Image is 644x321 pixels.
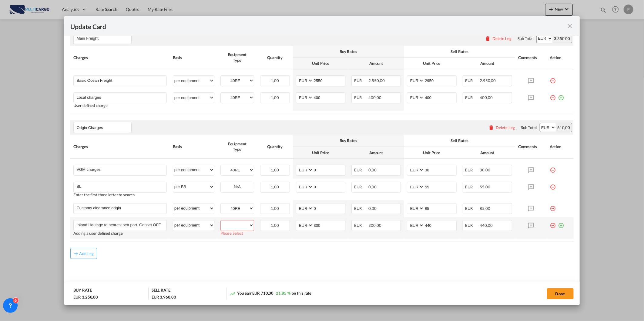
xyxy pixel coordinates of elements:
[480,184,490,189] span: 55,00
[515,46,547,69] th: Comments
[73,294,98,300] div: EUR 3.250,00
[271,78,279,83] span: 1,00
[173,55,214,60] div: Basis
[480,206,490,211] span: 85,00
[556,123,572,132] div: 610,00
[424,182,456,191] input: 55
[70,22,566,30] div: Update Card
[74,76,166,85] md-input-container: Basic Ocean Freight
[354,206,368,211] span: EUR
[296,49,401,54] div: Buy Rates
[74,165,166,174] md-input-container: VGM charges
[369,184,377,189] span: 0,00
[369,95,381,100] span: 400,00
[74,93,166,102] md-input-container: Local charges
[271,184,279,189] span: 1,00
[73,231,166,236] div: Adding a user defined charge
[547,135,574,158] th: Action
[173,220,214,230] select: per equipment
[465,223,479,228] span: EUR
[492,36,512,41] div: Delete Leg
[354,223,368,228] span: EUR
[424,76,456,85] input: 2950
[465,95,479,100] span: EUR
[465,206,479,211] span: EUR
[296,138,401,143] div: Buy Rates
[173,144,214,149] div: Basis
[76,93,166,102] input: Charge Name
[173,182,214,192] select: per B/L
[73,193,166,197] div: Enter the first three letter to search
[547,46,574,69] th: Action
[465,184,479,189] span: EUR
[369,78,385,83] span: 2.550,00
[173,76,214,85] select: per equipment
[76,182,166,191] input: Charge Name
[74,220,166,230] md-input-container: Inland Haulage to nearest sea port Genset OFF
[173,165,214,175] select: per equipment
[74,204,166,213] md-input-container: Customs clearance origin
[354,78,368,83] span: EUR
[76,165,166,174] input: Charge Name
[73,103,166,108] div: User defined charge
[313,182,345,191] input: 0
[550,182,556,188] md-icon: icon-minus-circle-outline red-400-fg
[230,291,236,297] md-icon: icon-trending-up
[79,252,94,255] div: Add Leg
[348,58,404,69] th: Amount
[313,93,345,102] input: 400
[313,76,345,85] input: 2550
[550,203,556,209] md-icon: icon-minus-circle-outline red-400-fg
[407,138,512,143] div: Sell Rates
[260,55,290,60] div: Quantity
[354,184,368,189] span: EUR
[64,16,579,305] md-dialog: Update Card Port ...
[293,58,348,69] th: Unit Price
[230,290,311,297] div: You earn on this rate
[550,75,556,81] md-icon: icon-minus-circle-outline red-400-fg
[271,223,279,228] span: 1,00
[566,22,574,30] md-icon: icon-close fg-AAA8AD m-0 pointer
[485,35,491,41] md-icon: icon-delete
[369,167,377,172] span: 0,00
[73,144,166,149] div: Charges
[485,36,512,41] button: Delete Leg
[496,125,515,130] div: Delete Leg
[558,220,564,226] md-icon: icon-plus-circle-outline green-400-fg
[515,135,547,158] th: Comments
[521,125,537,130] div: Sub Total
[173,204,214,213] select: per equipment
[276,291,290,296] span: 21,85 %
[518,36,533,41] div: Sub Total
[73,250,79,256] md-icon: icon-plus md-link-fg s20
[220,231,254,236] span: Please Select
[552,34,572,43] div: 3.350,00
[73,55,166,60] div: Charges
[550,220,556,226] md-icon: icon-minus-circle-outline red-400-fg
[76,123,131,132] input: Leg Name
[547,288,574,299] button: Done
[424,165,456,174] input: 30
[550,165,556,171] md-icon: icon-minus-circle-outline red-400-fg
[252,291,273,296] span: EUR 710,00
[76,34,131,43] input: Leg Name
[465,167,479,172] span: EUR
[271,95,279,100] span: 1,00
[369,223,381,228] span: 300,00
[76,204,166,213] input: Charge Name
[354,95,368,100] span: EUR
[271,206,279,211] span: 1,00
[313,204,345,213] input: 0
[313,165,345,174] input: 0
[152,287,170,294] div: SELL RATE
[480,78,496,83] span: 2.950,00
[220,52,254,63] div: Equipment Type
[221,182,254,191] div: N/A
[73,287,92,294] div: BUY RATE
[313,220,345,230] input: 300
[460,58,515,69] th: Amount
[74,182,166,191] md-input-container: BL
[550,92,556,98] md-icon: icon-minus-circle-outline red-400-fg
[173,93,214,102] select: per equipment
[465,78,479,83] span: EUR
